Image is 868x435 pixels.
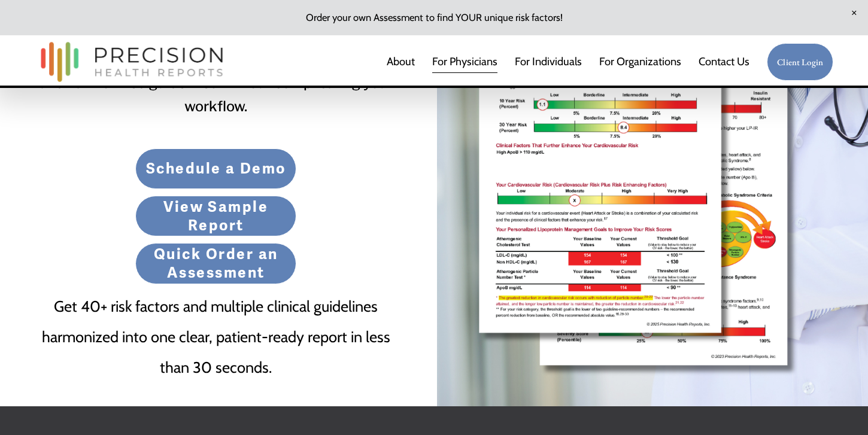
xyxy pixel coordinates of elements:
img: Precision Health Reports [35,36,229,87]
a: Schedule a Demo [135,148,296,189]
a: View Sample Report [135,196,296,236]
a: About [387,50,415,74]
p: Get 40+ risk factors and multiple clinical guidelines harmonized into one clear, patient-ready re... [35,291,397,382]
span: For Organizations [599,51,681,73]
a: Client Login [767,43,833,81]
a: Quick Order an Assessment [135,243,296,284]
a: Contact Us [699,50,749,74]
a: folder dropdown [599,50,681,74]
a: For Individuals [515,50,582,74]
a: For Physicians [432,50,497,74]
iframe: Chat Widget [808,378,868,435]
